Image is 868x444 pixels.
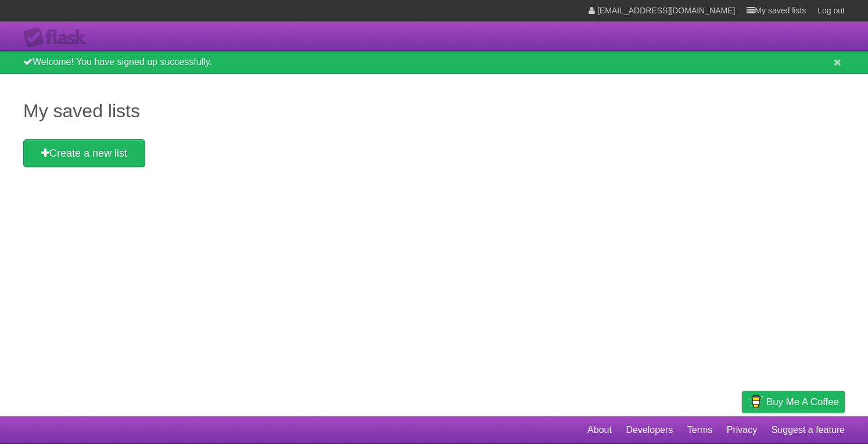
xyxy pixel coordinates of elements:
a: About [587,419,612,441]
h1: My saved lists [23,97,845,125]
a: Suggest a feature [772,419,845,441]
a: Create a new list [23,139,145,167]
img: Buy me a coffee [748,392,763,411]
span: Buy me a coffee [766,392,839,412]
a: Terms [687,419,713,441]
a: Buy me a coffee [742,391,845,413]
a: Developers [626,419,673,441]
a: Privacy [727,419,757,441]
div: Flask [23,27,93,48]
